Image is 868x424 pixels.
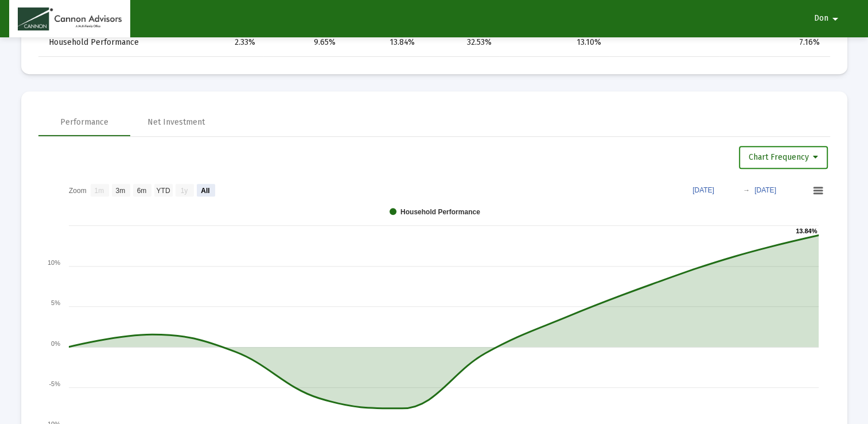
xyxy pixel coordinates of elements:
div: 9.65% [271,37,336,48]
text: 3m [115,187,125,195]
img: Dashboard [18,7,122,30]
text: -5% [49,380,60,387]
td: Household Performance [38,29,182,57]
text: [DATE] [754,186,776,194]
text: 6m [137,187,146,195]
button: Chart Frequency [739,146,828,169]
text: 5% [51,299,60,306]
text: Household Performance [400,208,480,216]
text: [DATE] [692,186,714,194]
div: 32.53% [431,37,491,48]
div: 13.84% [352,37,415,48]
div: 2.33% [190,37,255,48]
text: 13.84% [796,228,818,234]
text: All [201,187,209,195]
div: Net Investment [147,117,205,128]
div: Performance [60,117,108,128]
span: Don [814,14,828,24]
text: 1y [180,187,188,195]
button: Don [800,7,856,30]
span: Chart Frequency [749,152,818,162]
text: 0% [51,340,60,347]
mat-icon: arrow_drop_down [828,7,842,30]
text: 1m [94,187,104,195]
div: 7.16% [727,37,820,48]
text: YTD [156,187,170,195]
div: 13.10% [507,37,601,48]
text: Zoom [69,187,87,195]
text: → [743,186,750,194]
text: 10% [47,259,60,266]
